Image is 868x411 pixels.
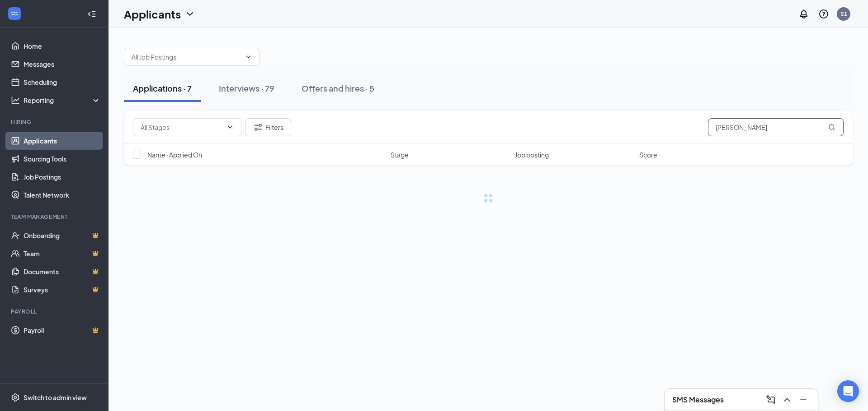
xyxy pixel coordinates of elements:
[765,394,776,405] svg: ComposeMessage
[639,150,657,159] span: Score
[24,55,101,73] a: Messages
[219,83,274,94] div: Interviews · 79
[708,118,844,136] input: Search in applications
[764,393,778,407] button: ComposeMessage
[24,393,87,402] div: Switch to admin view
[782,394,793,405] svg: ChevronUp
[87,9,96,18] svg: Collapse
[24,73,101,91] a: Scheduling
[796,393,811,407] button: Minimize
[798,9,809,19] svg: Notifications
[11,213,99,221] div: Team Management
[24,245,101,263] a: TeamCrown
[245,118,291,136] button: Filter Filters
[10,9,19,18] svg: WorkstreamLogo
[11,393,20,402] svg: Settings
[226,124,234,131] svg: ChevronDown
[818,9,829,19] svg: QuestionInfo
[302,83,374,94] div: Offers and hires · 5
[24,96,101,105] div: Reporting
[24,263,101,281] a: DocumentsCrown
[515,150,549,159] span: Job posting
[24,281,101,299] a: SurveysCrown
[11,308,99,315] div: Payroll
[24,168,101,186] a: Job Postings
[141,122,223,132] input: All Stages
[184,9,195,19] svg: ChevronDown
[24,226,101,245] a: OnboardingCrown
[147,150,202,159] span: Name · Applied On
[133,83,192,94] div: Applications · 7
[124,6,181,22] h1: Applicants
[672,395,724,405] h3: SMS Messages
[391,150,409,159] span: Stage
[837,380,859,402] div: Open Intercom Messenger
[24,186,101,204] a: Talent Network
[24,37,101,55] a: Home
[24,321,101,339] a: PayrollCrown
[828,124,835,131] svg: MagnifyingGlass
[132,52,241,62] input: All Job Postings
[253,122,264,133] svg: Filter
[11,96,20,105] svg: Analysis
[11,118,99,126] div: Hiring
[840,10,847,18] div: S1
[798,394,809,405] svg: Minimize
[24,132,101,150] a: Applicants
[780,393,794,407] button: ChevronUp
[245,53,252,60] svg: ChevronDown
[24,150,101,168] a: Sourcing Tools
